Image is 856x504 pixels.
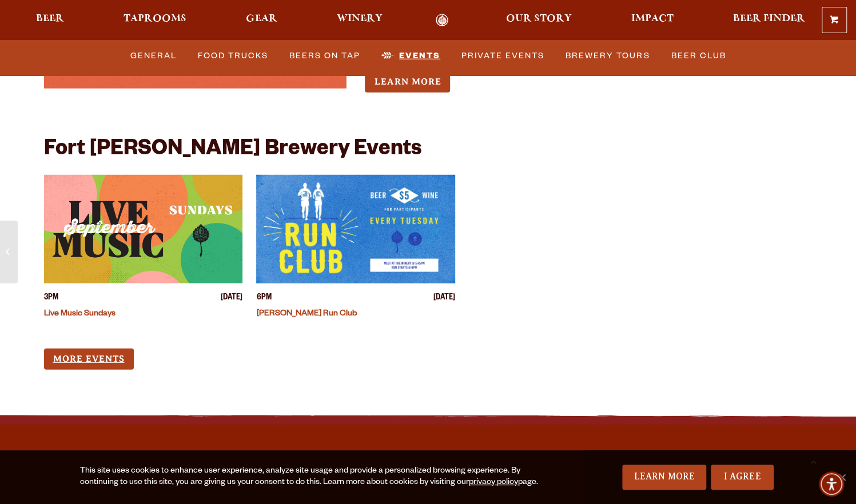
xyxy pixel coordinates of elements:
a: Food Trucks [193,43,273,69]
a: I Agree [711,465,774,490]
div: This site uses cookies to enhance user experience, analyze site usage and provide a personalized ... [80,466,559,489]
span: Winery [337,14,383,23]
a: Gear [238,14,285,27]
a: View event details [256,175,455,283]
a: Learn More [622,465,706,490]
a: More Events (opens in a new window) [44,349,134,370]
a: Beer Finder [726,14,813,27]
span: Gear [246,14,277,23]
a: Events [377,43,445,69]
a: Taprooms [116,14,194,27]
span: 6PM [256,293,271,305]
span: Beer [36,14,64,23]
a: Brewery Tours [561,43,654,69]
a: [PERSON_NAME] Run Club [256,310,356,319]
a: Beer [29,14,71,27]
a: General [126,43,181,69]
span: [DATE] [221,293,242,305]
a: Scroll to top [799,447,827,475]
a: Impact [624,14,681,27]
a: privacy policy [469,478,518,487]
span: Taprooms [124,14,186,23]
a: Winery [329,14,390,27]
a: Live Music Sundays [44,310,116,319]
a: Odell Home [420,14,463,27]
a: Learn more about Yoga & Brunch Club [365,71,450,93]
a: Beer Club [666,43,730,69]
a: Our Story [499,14,579,27]
span: [DATE] [433,293,455,305]
a: Private Events [457,43,549,69]
span: Beer Finder [733,14,805,23]
a: Beers on Tap [285,43,365,69]
h2: Fort [PERSON_NAME] Brewery Events [44,138,421,163]
span: Impact [631,14,674,23]
a: View event details [44,175,243,283]
span: 3PM [44,293,58,305]
div: Accessibility Menu [819,471,844,497]
span: Our Story [506,14,572,23]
